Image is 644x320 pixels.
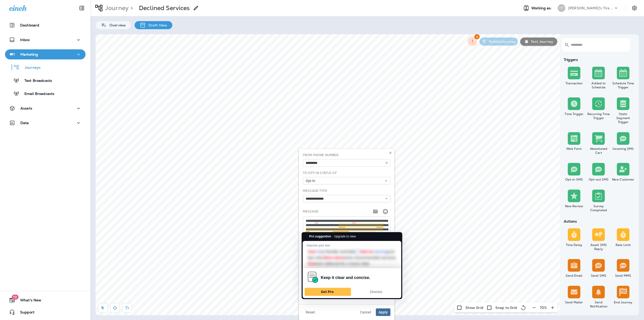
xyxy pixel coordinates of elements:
[587,243,610,251] div: Await SMS Reply
[357,308,374,316] button: Cancel
[370,206,380,217] button: Add in a premade template
[563,243,585,247] div: Time Delay
[612,274,634,278] div: Send MMS
[5,62,86,73] button: Journeys
[20,106,32,110] p: Assets
[587,81,610,89] div: Added to Schedule
[495,306,517,310] p: Snap to Grid
[529,40,553,44] p: Test Journey
[531,6,553,10] span: Working as:
[376,308,390,316] button: Apply
[5,295,86,305] button: 19What's New
[20,38,30,42] p: Inbox
[5,49,86,59] button: Marketing
[146,23,167,27] p: Draft View
[303,189,327,193] label: Message Type
[20,52,38,56] p: Marketing
[558,4,565,12] div: CT
[612,81,634,89] div: Schedule Time Trigger
[5,118,86,128] button: Data
[612,300,634,304] div: End Journey
[5,20,86,30] button: Dashboard
[303,153,338,157] label: From Phone Number
[612,177,634,182] div: New Customer
[563,147,585,151] div: Web Form
[5,35,86,45] button: Inbox
[20,121,29,125] p: Data
[360,310,371,314] span: Cancel
[303,217,390,263] textarea: To enrich screen reader interactions, please activate Accessibility in Grammarly extension settings
[587,112,610,120] div: Recurring Time Trigger
[474,34,480,39] span: 4
[562,58,635,62] div: Triggers
[19,92,54,96] p: Email Broadcasts
[562,219,635,223] div: Actions
[540,306,547,310] p: 70 %
[587,177,610,182] div: Opt-out SMS
[103,4,129,12] p: Journey
[379,310,388,314] span: Apply
[107,23,126,27] p: Overview
[563,204,585,208] div: New Review
[306,310,315,314] span: Reset
[465,306,483,310] p: Show Grid
[15,298,41,304] span: What's New
[303,177,390,185] button: Opt In
[587,274,610,278] div: Send SMS
[5,103,86,113] button: Assets
[563,81,585,85] div: Transaction
[520,38,557,46] button: Test Journey
[5,75,86,86] button: Text Broadcasts
[306,179,317,183] span: Opt In
[568,6,614,10] p: [PERSON_NAME]'s Tire & Auto
[303,209,318,214] label: Message
[129,4,133,12] p: >
[303,171,337,175] label: To Opt-In Status Of
[612,243,634,247] div: Rate Limit
[380,206,390,217] button: Select an emoji
[630,4,639,13] button: Settings
[563,177,585,182] div: Opt-in SMS
[20,23,39,27] p: Dashboard
[563,300,585,304] div: Send Mailer
[5,307,86,317] button: Support
[15,310,34,316] span: Support
[139,4,190,12] p: Declined Services
[5,88,86,99] button: Email Broadcasts
[12,295,18,300] span: 19
[20,65,41,70] p: Journeys
[303,308,318,316] button: Reset
[612,112,634,124] div: Static Segment Trigger
[587,147,610,155] div: Abandoned Cart
[563,112,585,116] div: Time Trigger
[612,147,634,151] div: Incoming SMS
[75,3,89,13] button: Collapse Sidebar
[587,300,610,308] div: Send Notification
[587,204,610,212] div: Survey Completed
[563,274,585,278] div: Send Email
[19,79,52,83] p: Text Broadcasts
